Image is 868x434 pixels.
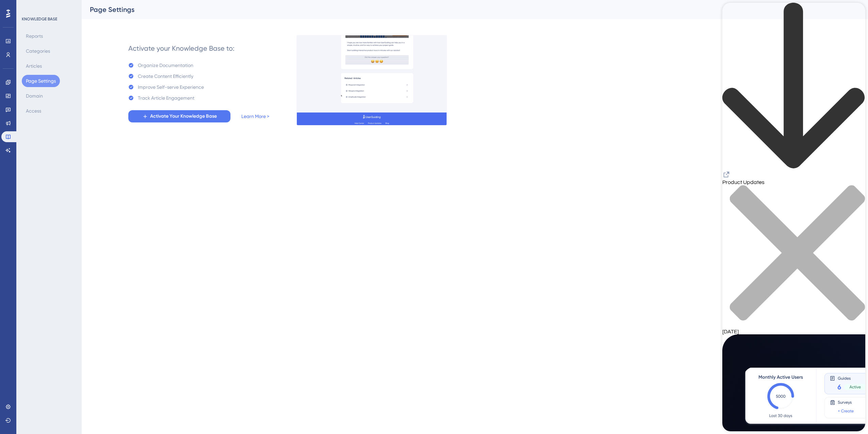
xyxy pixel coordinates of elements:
a: Learn More > [241,112,269,120]
div: Create Content Efficiently [138,72,193,80]
div: 3 [47,3,49,9]
button: Domain [22,90,47,102]
div: Activate your Knowledge Base to: [128,44,235,53]
button: Page Settings [22,75,60,87]
div: Improve Self-serve Experience [138,83,204,91]
div: Track Article Engagement [138,94,194,102]
div: Page Settings [90,5,843,14]
div: Organize Documentation [138,61,193,69]
span: Activate Your Knowledge Base [150,112,217,120]
button: Categories [22,45,54,57]
div: KNOWLEDGE BASE [22,16,57,22]
span: Need Help? [16,2,43,10]
button: Articles [22,60,46,72]
button: Access [22,105,45,117]
button: Open AI Assistant Launcher [2,2,18,18]
button: Reports [22,30,47,42]
button: Activate Your Knowledge Base [128,110,230,122]
img: a27db7f7ef9877a438c7956077c236be.gif [296,35,447,126]
img: launcher-image-alternative-text [4,4,16,16]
